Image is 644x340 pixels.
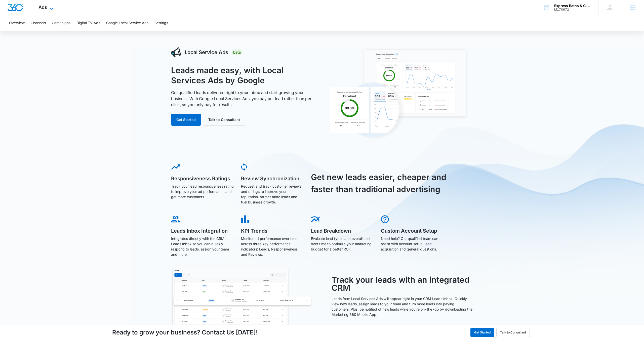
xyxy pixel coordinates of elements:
h5: Responsiveness Ratings [171,176,234,181]
div: Domain: [DOMAIN_NAME] [13,13,55,17]
div: Beta [232,49,242,55]
p: Monitor ad performance over time across three key performance indicators: Leads, Responsiveness a... [241,236,304,257]
h5: Leads Inbox Integration [171,228,234,233]
p: Leads from Local Services Ads will appear right in your CRM Leads Inbox. Quickly view new leads, ... [332,296,473,317]
h3: Track your leads with an integrated CRM [332,276,473,292]
button: Talk to Consultant [496,328,530,337]
p: Track your lead responsiveness rating to improve your ad performance and get more customers. [171,184,234,199]
img: website_grey.svg [8,13,12,17]
h3: Get new leads easier, cheaper and faster than traditional advertising [311,171,452,195]
button: Digital TV Ads [76,15,100,31]
h3: Local Service Ads [185,49,228,56]
button: Channels [31,15,46,31]
h5: Lead Breakdown [311,228,374,233]
button: Get Started [171,114,201,126]
h5: Review Synchronization [241,176,304,181]
h4: Ready to grow your business? Contact Us [DATE]! [112,328,258,337]
button: Get Started [470,328,494,337]
img: tab_domain_overview_orange.svg [14,29,18,33]
img: logo_orange.svg [8,8,12,12]
div: Domain Overview [19,30,45,33]
p: Get qualified leads delivered right to your inbox and start growing your business. With Google Lo... [171,90,316,108]
img: tab_keywords_by_traffic_grey.svg [50,29,54,33]
h5: KPI Trends [241,228,304,233]
p: Evaluate lead types and overall cost over time to optimize your marketing budget for a better ROI. [311,236,374,252]
h5: Custom Account Setup [381,228,444,233]
p: Need help? Our qualified team can assist with account setup, lead acquisition and general questions. [381,236,444,252]
button: Campaigns [52,15,70,31]
p: Request and track customer reviews and ratings to improve your reputation, attract more leads and... [241,184,304,205]
div: account name [554,4,591,8]
div: v 4.0.25 [14,8,25,12]
div: account id [554,8,591,11]
div: Keywords by Traffic [56,30,85,33]
span: Ads [38,5,47,10]
button: Settings [154,15,168,31]
button: Overview [9,15,25,31]
button: Google Local Service Ads [106,15,148,31]
button: Talk to Consultant [203,114,245,126]
h1: Leads made easy, with Local Services Ads by Google [171,65,316,86]
p: Integrates directly with the CRM Leads Inbox so you can quickly respond to leads, assign your tea... [171,236,234,257]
